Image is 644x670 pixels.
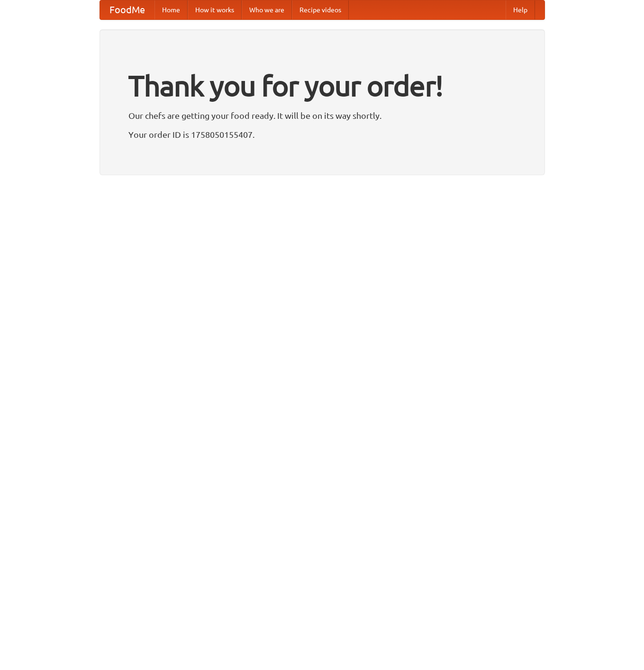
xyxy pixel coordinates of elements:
a: Recipe videos [292,0,349,19]
p: Your order ID is 1758050155407. [128,127,516,142]
a: Help [506,0,535,19]
a: How it works [188,0,242,19]
a: FoodMe [100,0,154,19]
a: Home [154,0,188,19]
a: Who we are [242,0,292,19]
p: Our chefs are getting your food ready. It will be on its way shortly. [128,108,516,123]
h1: Thank you for your order! [128,63,516,108]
